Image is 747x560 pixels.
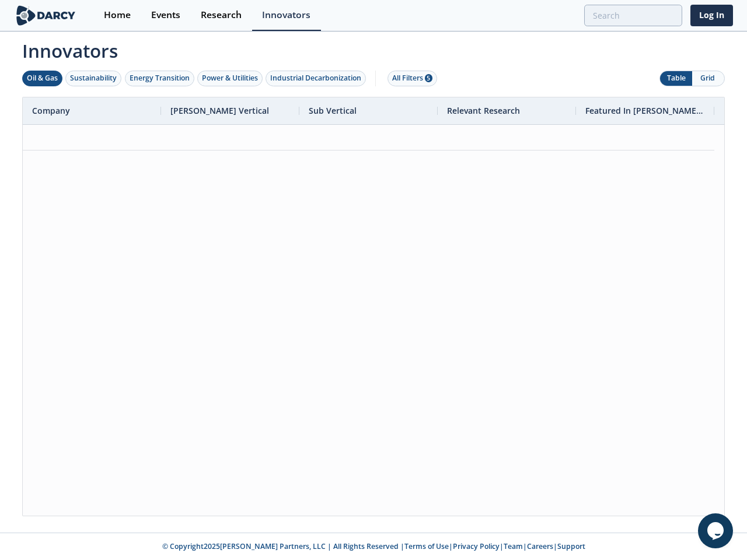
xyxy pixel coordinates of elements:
[130,73,190,83] div: Energy Transition
[309,105,357,116] span: Sub Vertical
[14,33,733,64] span: Innovators
[262,10,310,20] div: Innovators
[584,5,682,26] input: Advanced Search
[32,105,70,116] span: Company
[22,71,62,86] button: Oil & Gas
[27,73,58,83] div: Oil & Gas
[201,10,242,20] div: Research
[447,105,520,116] span: Relevant Research
[125,71,194,86] button: Energy Transition
[70,73,117,83] div: Sustainability
[698,513,735,548] iframe: chat widget
[404,541,449,551] a: Terms of Use
[660,71,692,86] button: Table
[585,105,705,116] span: Featured In [PERSON_NAME] Live
[104,10,131,20] div: Home
[388,71,437,86] button: All Filters 5
[557,541,585,551] a: Support
[197,71,263,86] button: Power & Utilities
[151,10,180,20] div: Events
[270,73,361,83] div: Industrial Decarbonization
[690,5,733,26] a: Log In
[504,541,523,551] a: Team
[170,105,269,116] span: [PERSON_NAME] Vertical
[453,541,500,551] a: Privacy Policy
[65,71,121,86] button: Sustainability
[16,541,731,552] p: © Copyright 2025 [PERSON_NAME] Partners, LLC | All Rights Reserved | | | | |
[392,73,432,83] div: All Filters
[425,74,432,82] span: 5
[692,71,724,86] button: Grid
[527,541,553,551] a: Careers
[14,5,78,26] img: logo-wide.svg
[202,73,258,83] div: Power & Utilities
[266,71,366,86] button: Industrial Decarbonization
